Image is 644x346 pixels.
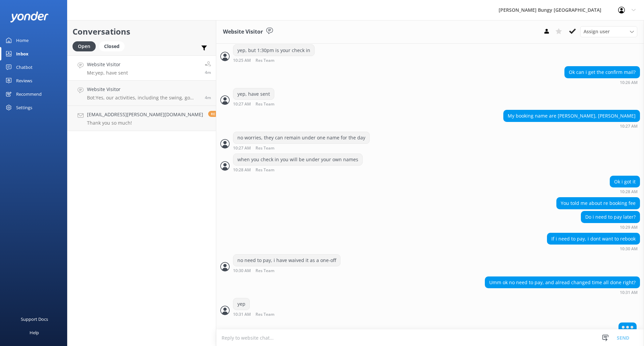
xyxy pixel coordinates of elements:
div: Aug 31 2025 10:29am (UTC +12:00) Pacific/Auckland [581,225,640,229]
a: Open [73,42,99,50]
div: Settings [16,101,32,114]
div: Inbox [16,47,29,60]
div: when you check in you will be under your own names [233,154,362,165]
p: Me: yep, have sent [87,70,128,76]
h4: [EMAIL_ADDRESS][PERSON_NAME][DOMAIN_NAME] [87,111,203,118]
div: Aug 31 2025 10:31am (UTC +12:00) Pacific/Auckland [233,312,296,317]
strong: 10:26 AM [620,81,638,85]
span: Res Team [256,102,274,106]
div: Aug 31 2025 10:28am (UTC +12:00) Pacific/Auckland [233,167,363,172]
strong: 10:27 AM [233,102,251,106]
div: Aug 31 2025 10:30am (UTC +12:00) Pacific/Auckland [233,268,340,273]
span: Aug 31 2025 10:26am (UTC +12:00) Pacific/Auckland [205,95,211,100]
div: no need to pay, i have waived it as a one-off [233,255,340,266]
div: Open [73,41,96,51]
strong: 10:30 AM [620,247,638,251]
div: You told me about re booking fee [557,198,640,209]
div: Umm ok no need to pay, and alread changed time all done right? [485,277,640,288]
div: Ok can i get the confirm mail? [565,67,640,78]
p: Thank you so much! [87,120,203,126]
div: If i need to pay, i dont want to rebook [547,233,640,245]
a: [EMAIL_ADDRESS][PERSON_NAME][DOMAIN_NAME]Thank you so much!Reply [67,106,216,131]
div: Aug 31 2025 10:27am (UTC +12:00) Pacific/Auckland [233,101,296,106]
strong: 10:27 AM [620,124,638,128]
div: Aug 31 2025 10:27am (UTC +12:00) Pacific/Auckland [233,145,370,150]
div: Aug 31 2025 10:28am (UTC +12:00) Pacific/Auckland [610,189,640,194]
strong: 10:30 AM [233,269,251,273]
h4: Website Visitor [87,86,200,93]
div: Aug 31 2025 10:25am (UTC +12:00) Pacific/Auckland [233,58,315,63]
div: Reviews [16,74,32,87]
div: yep [233,298,249,310]
div: Aug 31 2025 10:27am (UTC +12:00) Pacific/Auckland [503,124,640,128]
h2: Conversations [73,25,211,38]
div: Aug 31 2025 10:31am (UTC +12:00) Pacific/Auckland [485,290,640,295]
strong: 10:28 AM [620,190,638,194]
div: Recommend [16,87,42,101]
h4: Website Visitor [87,61,128,68]
p: Bot: Yes, our activities, including the swing, go ahead in most weather conditions, including rai... [87,95,200,101]
h3: Website Visitor [223,28,263,36]
a: Website VisitorMe:yep, have sent4m [67,55,216,81]
span: Reply [208,111,229,117]
div: Chatbot [16,60,33,74]
a: Closed [99,42,128,50]
strong: 10:28 AM [233,168,251,172]
div: Aug 31 2025 10:26am (UTC +12:00) Pacific/Auckland [564,80,640,85]
div: yep, but 1:30pm is your check in [233,45,314,56]
strong: 10:29 AM [620,225,638,229]
a: Website VisitorBot:Yes, our activities, including the swing, go ahead in most weather conditions,... [67,81,216,106]
div: Ok i got it [610,176,640,187]
div: Closed [99,41,125,51]
strong: 10:27 AM [233,146,251,150]
strong: 10:25 AM [233,58,251,63]
strong: 10:31 AM [233,312,251,317]
div: Help [30,326,39,339]
span: Res Team [256,269,274,273]
div: Do i need to pay later? [581,211,640,223]
span: Res Team [256,312,274,317]
strong: 10:31 AM [620,291,638,295]
div: Assign User [580,26,637,37]
div: Support Docs [21,312,48,326]
span: Res Team [256,58,274,63]
span: Assign user [584,28,610,35]
div: no worries, they can remain under one name for the day [233,132,369,143]
span: Res Team [256,168,274,172]
div: Home [16,34,29,47]
img: yonder-white-logo.png [10,11,49,23]
div: My booking name are [PERSON_NAME], [PERSON_NAME] [504,110,640,122]
div: yep, have sent [233,88,274,100]
span: Res Team [256,146,274,150]
span: Aug 31 2025 10:27am (UTC +12:00) Pacific/Auckland [205,70,211,75]
div: Aug 31 2025 10:30am (UTC +12:00) Pacific/Auckland [547,246,640,251]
